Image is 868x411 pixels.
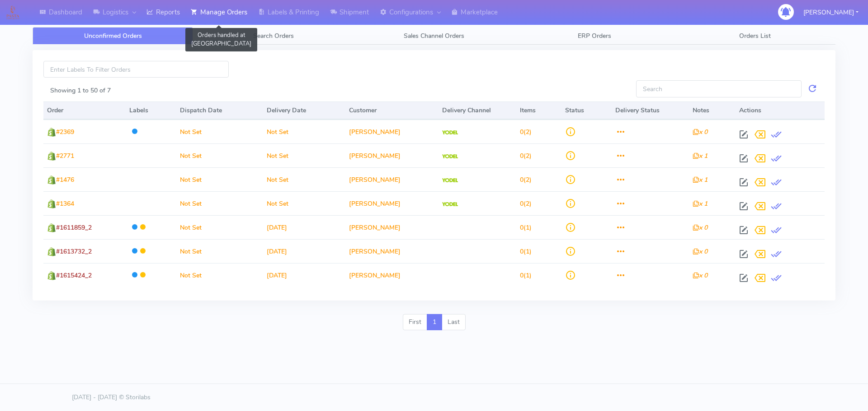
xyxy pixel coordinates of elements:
[520,128,524,136] span: 0
[520,199,532,208] span: (2)
[693,271,708,280] i: x 0
[176,263,263,287] td: Not Set
[693,175,708,184] i: x 1
[520,223,524,232] span: 0
[520,271,532,280] span: (1)
[345,167,439,191] td: [PERSON_NAME]
[520,271,524,280] span: 0
[693,247,708,256] i: x 0
[43,61,229,78] input: Enter Labels To Filter Orders
[520,152,532,160] span: (2)
[176,120,263,143] td: Not Set
[56,152,74,160] span: #2771
[253,32,294,40] span: Search Orders
[520,175,532,184] span: (2)
[56,199,74,208] span: #1364
[736,102,825,120] th: Actions
[439,102,516,120] th: Delivery Channel
[693,152,708,160] i: x 1
[263,215,345,239] td: [DATE]
[442,202,458,207] img: Yodel
[263,102,345,120] th: Delivery Date
[404,32,464,40] span: Sales Channel Orders
[442,154,458,159] img: Yodel
[176,143,263,167] td: Not Set
[739,32,771,40] span: Orders List
[520,223,532,232] span: (1)
[693,128,708,136] i: x 0
[442,130,458,135] img: Yodel
[56,247,92,256] span: #1613732_2
[263,143,345,167] td: Not Set
[50,86,111,95] label: Showing 1 to 50 of 7
[345,102,439,120] th: Customer
[693,199,708,208] i: x 1
[263,239,345,263] td: [DATE]
[126,102,176,120] th: Labels
[345,215,439,239] td: [PERSON_NAME]
[693,223,708,232] i: x 0
[56,223,92,232] span: #1611859_2
[176,239,263,263] td: Not Set
[442,178,458,183] img: Yodel
[33,27,835,45] ul: Tabs
[345,263,439,287] td: [PERSON_NAME]
[176,191,263,215] td: Not Set
[427,314,442,330] a: 1
[263,263,345,287] td: [DATE]
[636,80,802,97] input: Search
[176,102,263,120] th: Dispatch Date
[797,3,865,22] button: [PERSON_NAME]
[561,102,612,120] th: Status
[578,32,611,40] span: ERP Orders
[263,120,345,143] td: Not Set
[345,239,439,263] td: [PERSON_NAME]
[43,102,126,120] th: Order
[56,271,92,280] span: #1615424_2
[520,199,524,208] span: 0
[345,120,439,143] td: [PERSON_NAME]
[56,175,74,184] span: #1476
[345,191,439,215] td: [PERSON_NAME]
[176,215,263,239] td: Not Set
[612,102,689,120] th: Delivery Status
[520,247,524,256] span: 0
[516,102,561,120] th: Items
[689,102,736,120] th: Notes
[263,167,345,191] td: Not Set
[84,32,142,40] span: Unconfirmed Orders
[520,247,532,256] span: (1)
[520,175,524,184] span: 0
[345,143,439,167] td: [PERSON_NAME]
[520,152,524,160] span: 0
[176,167,263,191] td: Not Set
[56,128,74,136] span: #2369
[520,128,532,136] span: (2)
[263,191,345,215] td: Not Set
